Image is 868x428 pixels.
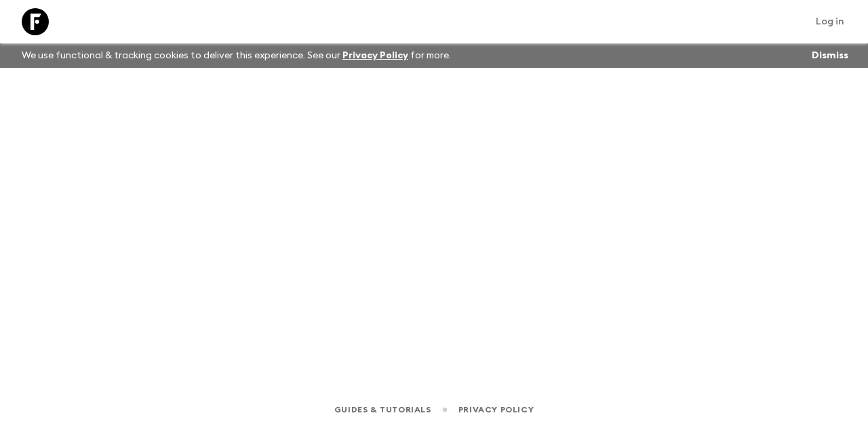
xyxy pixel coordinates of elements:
[808,46,852,65] button: Dismiss
[458,402,534,417] a: Privacy Policy
[342,51,408,60] a: Privacy Policy
[16,43,456,68] p: We use functional & tracking cookies to deliver this experience. See our for more.
[334,402,431,417] a: Guides & Tutorials
[808,12,852,31] a: Log in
